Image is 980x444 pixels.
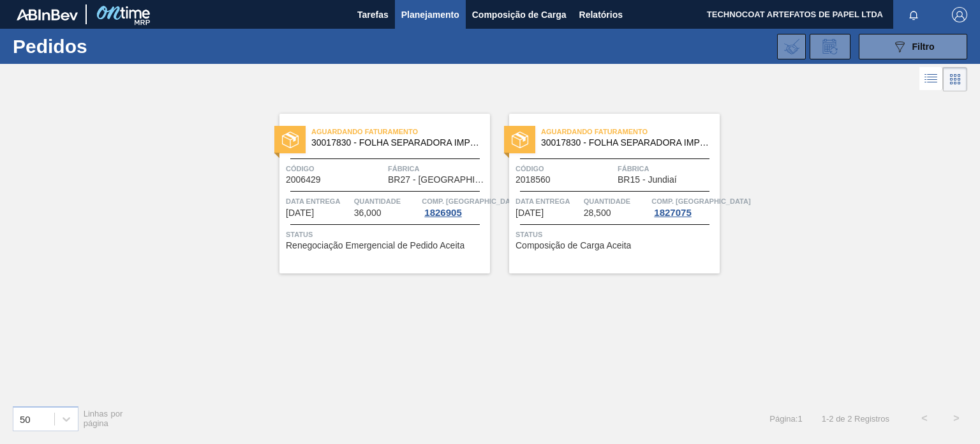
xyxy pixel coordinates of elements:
a: Comp. [GEOGRAPHIC_DATA]1827075 [651,195,716,218]
span: Comp. Carga [422,195,521,208]
div: Importar Negociações dos Pedidos [777,34,806,59]
font: Relatórios [579,10,623,20]
span: 36,000 [354,208,382,218]
font: Filtro [912,42,935,52]
span: Status [286,228,487,241]
div: Solicitação de Revisão de Pedidos [810,34,850,59]
span: BR15 - Jundiaí [618,175,677,185]
font: Tarefas [357,10,389,20]
span: Linhas por página [84,409,123,428]
span: 25/09/2025 [286,208,314,218]
div: 1826905 [422,208,464,218]
img: status [512,132,528,148]
span: Status [516,228,716,241]
span: Renegociação Emergencial de Pedido Aceita [286,241,464,250]
img: Sair [952,7,967,22]
span: Fábrica [388,162,487,175]
a: Comp. [GEOGRAPHIC_DATA]1826905 [422,195,487,218]
span: Data entrega [286,195,351,208]
span: Código [516,162,614,175]
div: 50 [20,413,31,424]
div: Visão em Cards [943,67,967,91]
a: statusAguardando Faturamento30017830 - FOLHA SEPARADORA IMPERMEAVELCódigo2018560FábricaBR15 - Jun... [490,114,720,273]
div: Visão em Lista [919,67,943,91]
button: Filtro [859,34,967,59]
span: 07/10/2025 [516,208,544,218]
img: TNhmsLtSVTkK8tSr43FrP2fwEKptu5GPRR3wAAAABJRU5ErkJggg== [17,9,78,20]
font: Pedidos [13,36,87,57]
img: status [282,132,299,148]
span: 30017830 - FOLHA SEPARADORA IMPERMEAVEL [541,138,709,148]
span: 2018560 [516,175,551,185]
button: < [909,402,940,434]
span: Página : 1 [769,414,802,424]
button: > [940,402,972,434]
span: Quantidade [354,195,419,208]
font: Composição de Carga [472,10,567,20]
span: BR27 - Nova Minas [388,175,487,185]
font: TECHNOCOAT ARTEFATOS DE PAPEL LTDA [707,10,883,19]
span: 2006429 [286,175,321,185]
span: 1 - 2 de 2 Registros [822,414,889,424]
span: Código [286,162,385,175]
span: Composição de Carga Aceita [516,241,631,250]
div: 1827075 [651,208,694,218]
span: Aguardando Faturamento [541,125,720,138]
span: Aguardando Faturamento [311,125,490,138]
span: Quantidade [584,195,649,208]
span: 28,500 [584,208,611,218]
font: Planejamento [401,10,459,20]
span: Fábrica [618,162,716,175]
span: Comp. Carga [651,195,750,208]
span: Data entrega [516,195,581,208]
button: Notificações [893,6,934,24]
a: statusAguardando Faturamento30017830 - FOLHA SEPARADORA IMPERMEAVELCódigo2006429FábricaBR27 - [GE... [260,114,490,273]
span: 30017830 - FOLHA SEPARADORA IMPERMEAVEL [311,138,480,148]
